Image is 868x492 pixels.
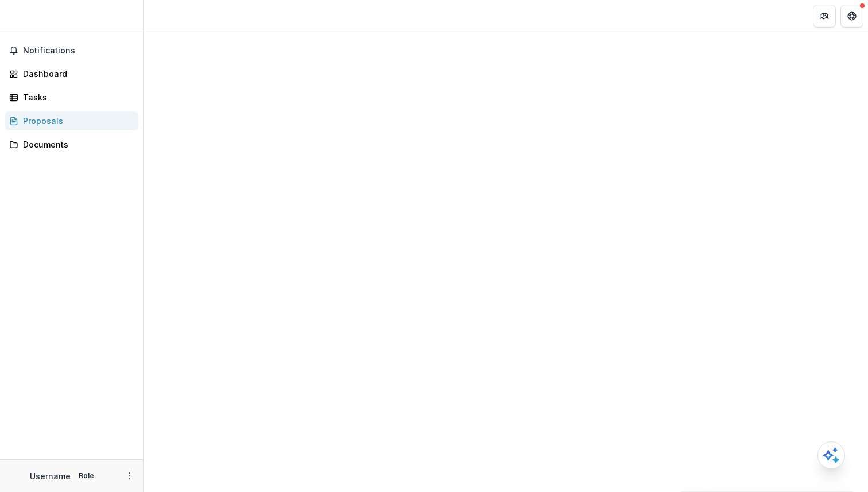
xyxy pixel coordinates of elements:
a: Tasks [5,88,138,107]
a: Proposals [5,111,138,130]
button: More [122,469,136,483]
button: Notifications [5,41,138,60]
p: Role [75,471,98,481]
div: Dashboard [23,68,129,80]
button: Partners [813,5,836,28]
button: Open AI Assistant [817,441,845,469]
a: Documents [5,135,138,154]
button: Get Help [840,5,863,28]
div: Documents [23,138,129,150]
div: Proposals [23,115,129,127]
a: Dashboard [5,64,138,83]
p: Username [30,470,71,482]
span: Notifications [23,46,134,56]
div: Tasks [23,91,129,103]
